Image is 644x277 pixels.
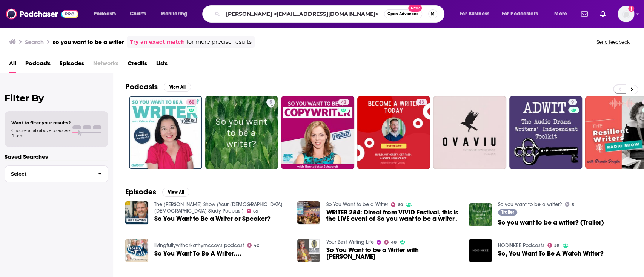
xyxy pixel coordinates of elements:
span: Open Advanced [387,12,419,16]
a: Your Best Writing Life [326,239,373,245]
a: Try an exact match [130,38,185,46]
a: 60 [129,96,202,169]
a: 48 [384,240,397,245]
span: Choose a tab above to access filters. [11,128,71,138]
span: For Business [460,9,489,19]
span: Monitoring [161,9,188,19]
h2: Podcasts [125,82,158,92]
span: 59 [554,244,559,247]
a: 42 [247,243,259,248]
img: WRITER 284: Direct from VIVID Festival, this is the LIVE event of 'So you want to be a writer'. [297,201,320,224]
a: 60 [186,99,197,105]
span: Select [5,171,92,176]
span: So You Want to be a Writer with [PERSON_NAME] [326,247,460,260]
button: Send feedback [594,39,632,45]
p: Saved Searches [5,153,108,160]
button: View All [164,83,191,92]
a: Show notifications dropdown [578,8,591,20]
a: Show notifications dropdown [597,8,609,20]
span: Podcasts [94,9,116,19]
a: 59 [547,243,559,248]
a: Podchaser - Follow, Share and Rate Podcasts [6,7,78,21]
a: 5 [266,99,275,105]
a: The Jeff Cavins Show (Your Catholic Bible Study Podcast) [154,201,283,214]
span: for more precise results [186,38,252,46]
a: 43 [416,99,427,105]
a: EpisodesView All [125,187,189,197]
span: 42 [254,244,259,247]
a: All [9,57,16,73]
a: PodcastsView All [125,82,191,92]
a: So You Want to be a Writer [326,201,388,208]
img: So You Want To Be A Writer.... [125,239,148,262]
a: Lists [156,57,168,73]
a: WRITER 284: Direct from VIVID Festival, this is the LIVE event of 'So you want to be a writer'. [326,209,460,222]
svg: Add a profile image [628,6,634,12]
span: Charts [130,9,146,19]
a: So You Want To Be A Writer.... [154,250,241,257]
a: 42 [281,96,354,169]
a: HODINKEE Podcasts [498,242,544,249]
a: 9 [509,96,583,169]
h2: Filter By [5,93,108,104]
button: Show profile menu [618,6,634,22]
button: open menu [454,8,499,20]
span: 5 [269,99,272,106]
img: User Profile [618,6,634,22]
span: So, You Want To Be A Watch Writer? [498,250,604,257]
button: Select [5,165,108,182]
a: So You Want to Be a Writer or Speaker? [154,216,271,222]
a: Episodes [60,57,84,73]
span: 42 [341,99,346,106]
a: 42 [338,99,349,105]
span: More [554,9,567,19]
a: So you want to be a writer? [498,201,562,208]
a: So you want to be a writer? (Trailer) [498,219,604,226]
a: 43 [357,96,430,169]
a: So You Want to be a Writer with Linda Gilden [326,247,460,260]
span: 69 [253,210,258,213]
span: Trailer [501,210,514,214]
span: 43 [419,99,424,106]
a: 5 [205,96,278,169]
a: Podcasts [25,57,51,73]
span: Logged in as AnnaO [618,6,634,22]
button: open menu [497,8,549,20]
h2: Episodes [125,187,156,197]
button: open menu [155,8,197,20]
input: Search podcasts, credits, & more... [223,8,384,20]
button: Open AdvancedNew [384,9,422,18]
button: open menu [88,8,126,20]
a: 69 [247,209,259,213]
a: So You Want to be a Writer with Linda Gilden [297,239,320,262]
a: 60 [391,202,403,207]
span: For Podcasters [502,9,538,19]
img: So you want to be a writer? (Trailer) [469,203,492,226]
img: So, You Want To Be A Watch Writer? [469,239,492,262]
a: 5 [565,202,574,207]
button: View All [162,188,189,197]
a: Charts [125,8,151,20]
span: Want to filter your results? [11,120,71,125]
span: 60 [398,203,403,207]
a: livingfullywithdrkathymccoy's podcast [154,242,244,249]
button: open menu [549,8,576,20]
span: 5 [572,203,574,207]
span: 9 [571,99,574,106]
a: Credits [128,57,147,73]
div: Search podcasts, credits, & more... [209,5,452,23]
img: So You Want to Be a Writer or Speaker? [125,201,148,224]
